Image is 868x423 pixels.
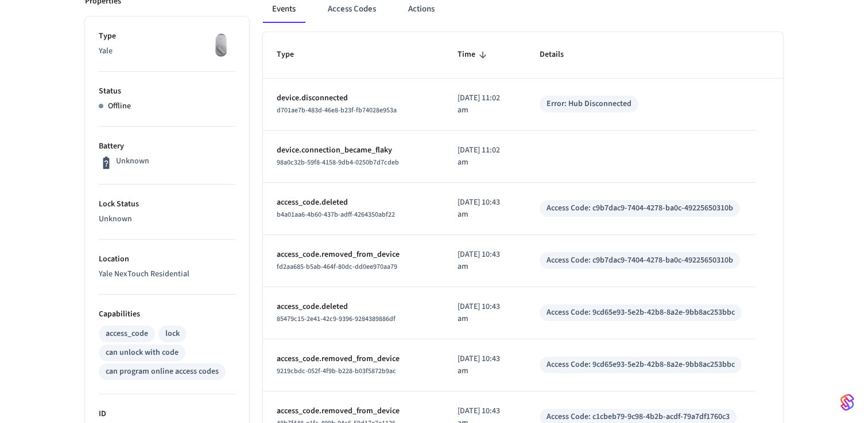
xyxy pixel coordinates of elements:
[277,353,430,365] p: access_code.removed_from_device
[458,301,512,325] p: [DATE] 10:43 am
[106,366,219,378] div: can program online access codes
[458,353,512,377] p: [DATE] 10:43 am
[277,92,430,104] p: device.disconnected
[99,85,235,97] p: Status
[99,268,235,280] p: Yale NexTouch Residential
[99,45,235,57] p: Yale
[99,408,235,420] p: ID
[207,30,235,59] img: August Wifi Smart Lock 3rd Gen, Silver, Front
[99,213,235,225] p: Unknown
[540,46,579,64] span: Details
[99,308,235,320] p: Capabilities
[277,262,397,272] span: fd2aa685-b5ab-464f-80dc-dd0ee970aa79
[116,155,149,167] p: Unknown
[547,254,733,267] div: Access Code: c9b7dac9-7404-4278-ba0c-49225650310b
[277,210,395,220] span: b4a01aa6-4b60-437b-adff-4264350abf22
[106,347,179,359] div: can unlock with code
[277,301,430,313] p: access_code.deleted
[277,314,396,324] span: 85479c15-2e41-42c9-9396-9284389886df
[547,411,730,423] div: Access Code: c1cbeb79-9c98-4b2b-acdf-79a7df1760c3
[547,98,631,110] div: Error: Hub Disconnected
[277,46,309,64] span: Type
[277,144,430,156] p: device.connection_became_flaky
[277,405,430,417] p: access_code.removed_from_device
[277,197,430,209] p: access_code.deleted
[547,202,733,214] div: Access Code: c9b7dac9-7404-4278-ba0c-49225650310b
[99,253,235,265] p: Location
[277,158,399,167] span: 98a0c32b-59f8-4158-9db4-0250b7d7cdeb
[547,359,735,371] div: Access Code: 9cd65e93-5e2b-42b8-8a2e-9bb8ac253bbc
[277,249,430,261] p: access_code.removed_from_device
[458,92,512,116] p: [DATE] 11:02 am
[458,46,490,64] span: Time
[99,140,235,152] p: Battery
[165,328,180,340] div: lock
[840,393,854,412] img: SeamLogoGradient.69752ec5.svg
[277,105,397,115] span: d701ae7b-483d-46e8-b23f-fb74028e953a
[277,366,396,376] span: 9219cbdc-052f-4f9b-b228-b03f5872b9ac
[106,328,148,340] div: access_code
[108,100,131,112] p: Offline
[99,198,235,210] p: Lock Status
[99,30,235,42] p: Type
[458,197,512,221] p: [DATE] 10:43 am
[547,307,735,319] div: Access Code: 9cd65e93-5e2b-42b8-8a2e-9bb8ac253bbc
[458,144,512,169] p: [DATE] 11:02 am
[458,249,512,273] p: [DATE] 10:43 am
